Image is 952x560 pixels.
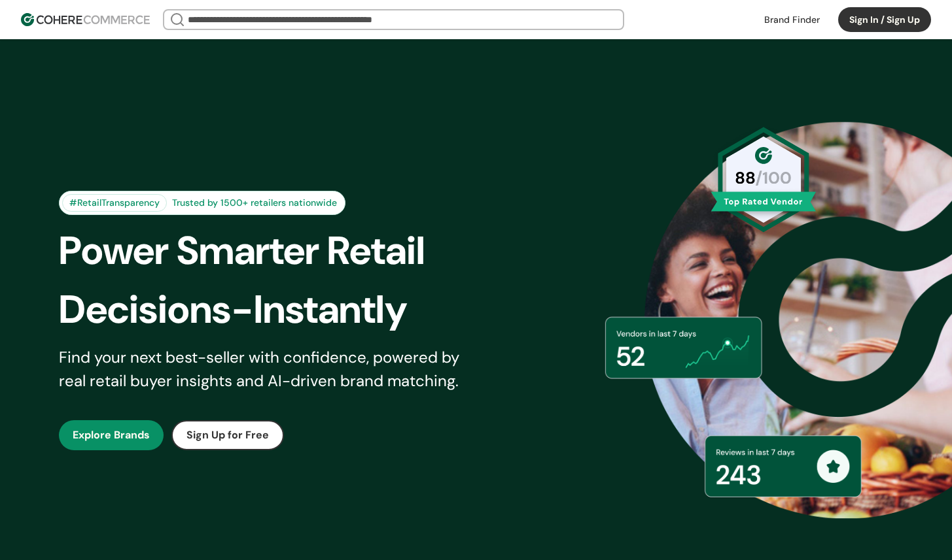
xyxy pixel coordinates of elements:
img: Cohere Logo [21,13,150,26]
button: Sign In / Sign Up [838,7,931,32]
div: #RetailTransparency [62,194,167,212]
button: Explore Brands [59,420,164,450]
div: Power Smarter Retail [59,222,499,280]
div: Trusted by 1500+ retailers nationwide [167,196,342,210]
div: Decisions-Instantly [59,280,499,339]
button: Sign Up for Free [171,420,284,450]
div: Find your next best-seller with confidence, powered by real retail buyer insights and AI-driven b... [59,346,476,393]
